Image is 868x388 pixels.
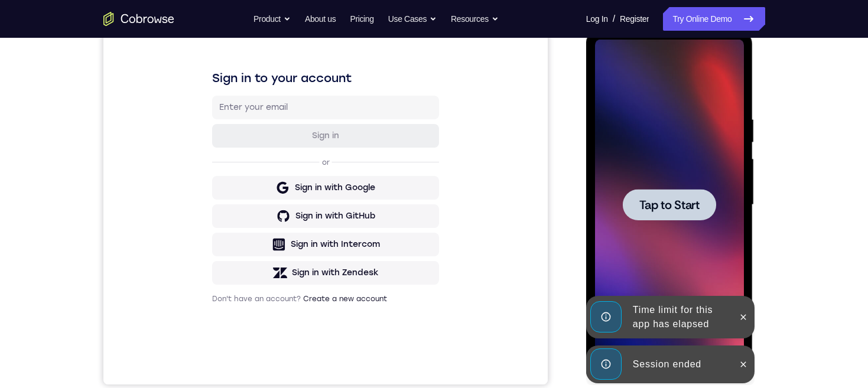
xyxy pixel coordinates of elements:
[109,305,336,315] p: Don't have an account?
[116,113,329,125] input: Enter your email
[53,168,113,180] span: Tap to Start
[109,81,336,97] h1: Sign in to your account
[109,272,336,296] button: Sign in with Zendesk
[613,12,615,26] span: /
[42,322,145,345] div: Session ended
[663,7,765,31] a: Try Online Demo
[253,7,291,31] button: Product
[188,278,275,290] div: Sign in with Zendesk
[200,306,284,314] a: Create a new account
[42,268,145,305] div: Time limit for this app has elapsed
[216,169,229,178] p: or
[305,7,336,31] a: About us
[586,7,608,31] a: Log In
[192,221,272,233] div: Sign in with GitHub
[620,7,649,31] a: Register
[37,158,130,190] button: Tap to Start
[109,187,336,211] button: Sign in with Google
[388,7,437,31] button: Use Cases
[191,193,272,205] div: Sign in with Google
[109,244,336,268] button: Sign in with Intercom
[109,135,336,159] button: Sign in
[451,7,499,31] button: Resources
[109,216,336,239] button: Sign in with GitHub
[350,7,373,31] a: Pricing
[103,12,174,26] a: Go to the home page
[187,250,277,262] div: Sign in with Intercom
